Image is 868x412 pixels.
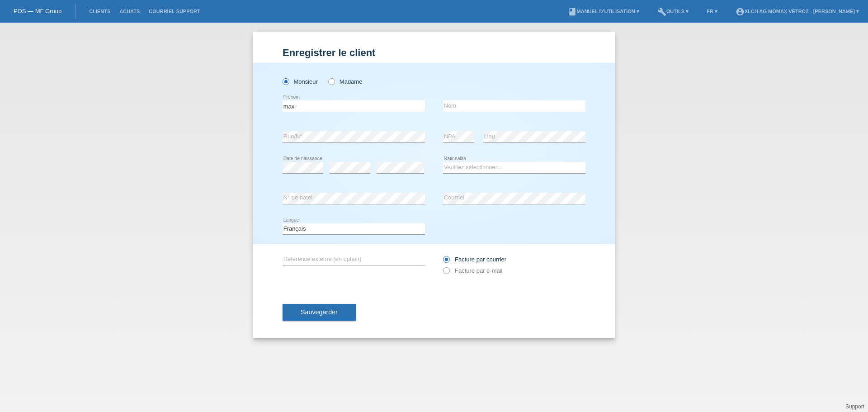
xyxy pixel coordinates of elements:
[736,7,745,16] i: account_circle
[115,9,144,14] a: Achats
[301,308,338,316] span: Sauvegarder
[144,9,204,14] a: Courriel Support
[443,256,449,267] input: Facture par courrier
[85,9,115,14] a: Clients
[443,256,506,263] label: Facture par courrier
[14,8,61,14] a: POS — MF Group
[702,9,722,14] a: FR ▾
[563,9,644,14] a: bookManuel d’utilisation ▾
[443,267,449,279] input: Facture par e-mail
[731,9,863,14] a: account_circleXLCH AG Mömax Vétroz - [PERSON_NAME] ▾
[568,7,577,16] i: book
[845,403,864,410] a: Support
[283,78,318,85] label: Monsieur
[653,9,693,14] a: buildOutils ▾
[443,267,502,274] label: Facture par e-mail
[328,78,334,84] input: Madame
[283,47,585,58] h1: Enregistrer le client
[283,78,288,84] input: Monsieur
[657,7,666,16] i: build
[328,78,362,85] label: Madame
[283,304,356,321] button: Sauvegarder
